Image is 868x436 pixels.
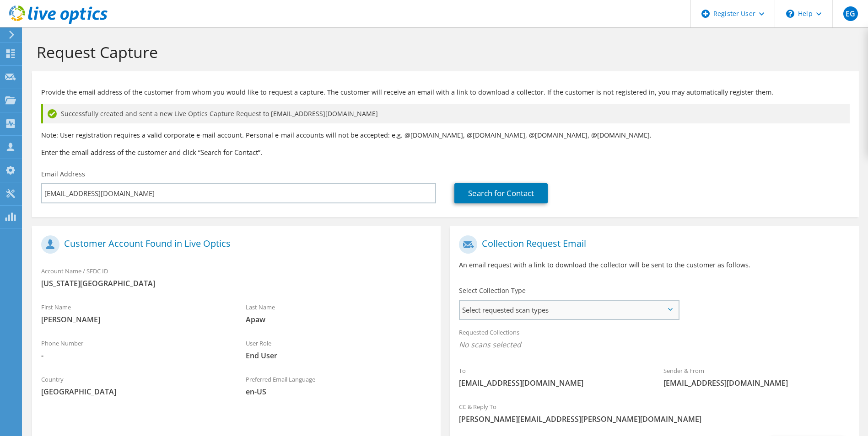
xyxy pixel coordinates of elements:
[237,334,441,365] div: User Role
[32,370,237,401] div: Country
[459,340,849,350] span: No scans selected
[41,170,85,179] label: Email Address
[41,130,850,140] p: Note: User registration requires a valid corporate e-mail account. Personal e-mail accounts will ...
[459,235,845,254] h1: Collection Request Email
[663,378,850,388] span: [EMAIL_ADDRESS][DOMAIN_NAME]
[459,286,526,295] label: Select Collection Type
[459,414,849,424] span: [PERSON_NAME][EMAIL_ADDRESS][PERSON_NAME][DOMAIN_NAME]
[41,351,227,361] span: -
[459,260,849,270] p: An email request with a link to download the collector will be sent to the customer as follows.
[459,378,645,388] span: [EMAIL_ADDRESS][DOMAIN_NAME]
[654,361,859,393] div: Sender & From
[32,334,237,365] div: Phone Number
[246,314,432,324] span: Apaw
[37,43,850,62] h1: Request Capture
[41,314,227,324] span: [PERSON_NAME]
[246,387,432,397] span: en-US
[454,183,548,203] a: Search for Contact
[450,323,858,356] div: Requested Collections
[237,298,441,329] div: Last Name
[32,261,441,293] div: Account Name / SFDC ID
[41,147,850,157] h3: Enter the email address of the customer and click “Search for Contact”.
[843,6,858,21] span: EG
[32,298,237,329] div: First Name
[41,387,227,397] span: [GEOGRAPHIC_DATA]
[41,235,427,254] h1: Customer Account Found in Live Optics
[61,109,378,119] span: Successfully created and sent a new Live Optics Capture Request to [EMAIL_ADDRESS][DOMAIN_NAME]
[41,278,431,288] span: [US_STATE][GEOGRAPHIC_DATA]
[450,397,858,429] div: CC & Reply To
[450,361,654,393] div: To
[41,87,850,97] p: Provide the email address of the customer from whom you would like to request a capture. The cust...
[246,351,432,361] span: End User
[786,10,794,18] svg: \n
[460,301,678,319] span: Select requested scan types
[237,370,441,401] div: Preferred Email Language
